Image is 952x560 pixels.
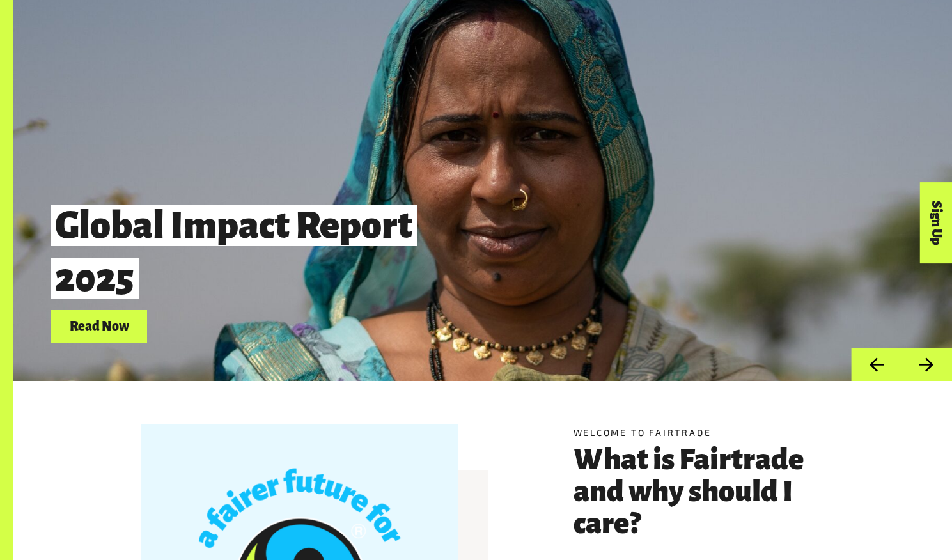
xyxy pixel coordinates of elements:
[851,348,901,381] button: Previous
[51,205,417,299] span: Global Impact Report 2025
[51,310,147,343] a: Read Now
[901,348,952,381] button: Next
[574,444,824,540] h3: What is Fairtrade and why should I care?
[574,426,824,439] h5: Welcome to Fairtrade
